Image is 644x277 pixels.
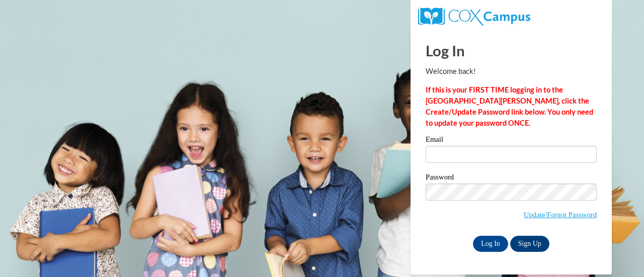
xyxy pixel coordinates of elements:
label: Password [426,173,597,183]
p: Welcome back! [426,66,597,77]
strong: If this is your FIRST TIME logging in to the [GEOGRAPHIC_DATA][PERSON_NAME], click the Create/Upd... [426,85,593,127]
img: COX Campus [418,8,530,26]
a: COX Campus [418,12,530,20]
a: Sign Up [510,236,549,252]
h1: Log In [426,40,597,61]
input: Log In [473,236,508,252]
label: Email [426,136,597,146]
a: Update/Forgot Password [524,211,597,219]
